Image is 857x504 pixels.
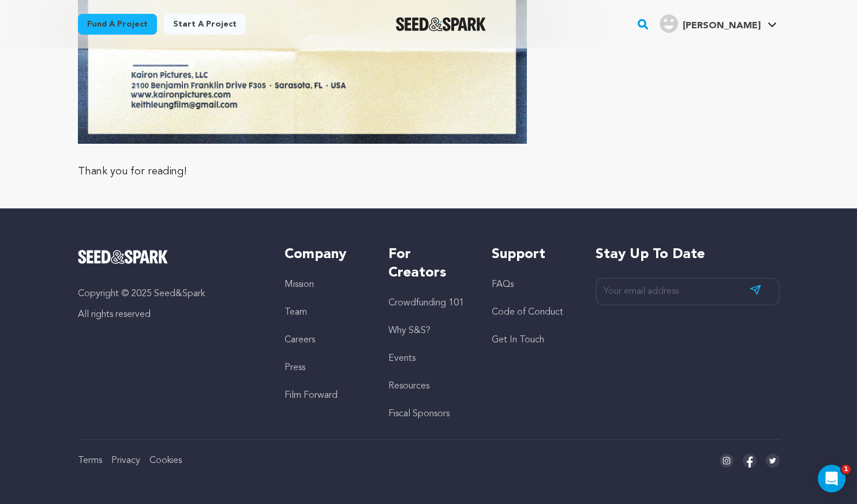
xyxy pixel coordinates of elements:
[78,308,262,322] p: All rights reserved
[285,308,307,317] a: Team
[111,456,140,465] a: Privacy
[78,287,262,301] p: Copyright © 2025 Seed&Spark
[396,17,486,31] a: Seed&Spark Homepage
[388,245,469,282] h5: For Creators
[78,14,157,35] a: Fund a project
[492,245,572,264] h5: Support
[660,14,678,33] img: user.png
[657,12,779,36] span: Chin Ho F.'s Profile
[683,21,761,31] span: [PERSON_NAME]
[78,250,262,264] a: Seed&Spark Homepage
[492,335,544,345] a: Get In Touch
[492,308,563,317] a: Code of Conduct
[841,465,851,474] span: 1
[285,245,365,264] h5: Company
[492,280,514,289] a: FAQs
[818,465,845,492] iframe: Intercom live chat
[660,14,761,33] div: Chin Ho F.'s Profile
[78,162,527,181] p: Thank you for reading!
[388,326,431,335] a: Why S&S?
[388,298,464,308] a: Crowdfunding 101
[388,382,429,391] a: Resources
[78,250,169,264] img: Seed&Spark Logo
[396,17,486,31] img: Seed&Spark Logo Dark Mode
[596,278,780,306] input: Your email address
[285,335,315,345] a: Careers
[285,363,305,372] a: Press
[657,12,779,33] a: Chin Ho F.'s Profile
[78,456,102,465] a: Terms
[596,245,780,264] h5: Stay up to date
[285,391,338,400] a: Film Forward
[164,14,246,35] a: Start a project
[388,354,416,363] a: Events
[388,409,450,419] a: Fiscal Sponsors
[149,456,182,465] a: Cookies
[285,280,314,289] a: Mission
